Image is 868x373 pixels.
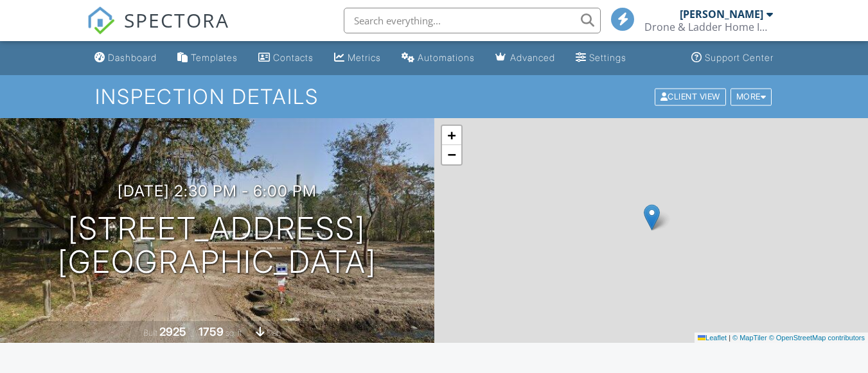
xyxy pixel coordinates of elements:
div: Dashboard [108,52,157,63]
a: Support Center [686,46,779,70]
div: Support Center [705,52,774,63]
div: Automations [418,52,475,63]
a: Zoom out [442,145,461,164]
input: Search everything... [344,8,601,33]
a: Zoom in [442,126,461,145]
img: The Best Home Inspection Software - Spectora [87,6,115,35]
a: Templates [172,46,243,70]
div: Contacts [273,52,314,63]
a: © MapTiler [732,334,767,342]
div: 1759 [199,325,224,338]
div: Client View [655,88,726,105]
a: Advanced [490,46,560,70]
div: [PERSON_NAME] [680,8,763,21]
span: + [447,127,456,143]
div: Advanced [510,52,555,63]
a: Settings [571,46,632,70]
span: slab [267,328,281,338]
span: sq. ft. [226,328,244,338]
div: Drone & Ladder Home Inspections [644,21,773,33]
h1: [STREET_ADDRESS] [GEOGRAPHIC_DATA] [58,212,376,280]
img: Marker [644,204,660,230]
span: Built [143,328,157,338]
a: Automations (Basic) [396,46,480,70]
div: More [731,88,772,105]
span: | [729,334,731,342]
a: Dashboard [89,46,162,70]
a: SPECTORA [87,17,229,44]
h1: Inspection Details [95,85,773,108]
div: 2925 [159,325,186,338]
span: SPECTORA [124,6,229,33]
div: Templates [191,52,238,63]
a: Leaflet [698,334,727,342]
span: − [447,146,456,162]
h3: [DATE] 2:30 pm - 6:00 pm [118,182,317,200]
a: Client View [653,91,729,101]
div: Settings [589,52,626,63]
div: Metrics [348,52,381,63]
a: © OpenStreetMap contributors [769,334,865,342]
a: Contacts [253,46,319,70]
a: Metrics [329,46,386,70]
